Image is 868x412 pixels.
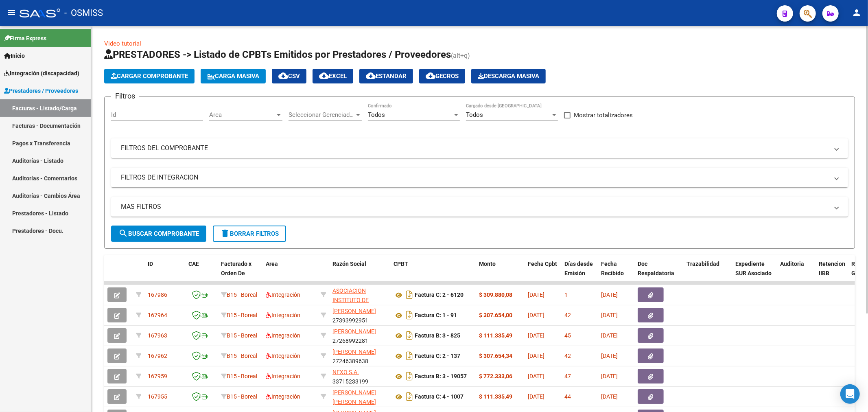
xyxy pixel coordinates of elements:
span: EXCEL [319,72,347,80]
span: Mostrar totalizadores [574,110,633,120]
span: 167964 [148,312,167,318]
span: Buscar Comprobante [118,230,199,237]
datatable-header-cell: Días desde Emisión [561,255,598,291]
mat-icon: search [118,228,128,238]
span: [DATE] [601,393,618,400]
div: 27393992951 [332,307,387,324]
strong: Factura B: 3 - 19057 [415,373,467,380]
span: Estandar [366,72,407,80]
mat-icon: cloud_download [319,71,329,81]
span: [DATE] [528,291,544,298]
span: [DATE] [601,312,618,318]
div: 27246389638 [332,347,387,364]
span: [PERSON_NAME] [332,328,376,335]
button: Descarga Masiva [471,69,546,83]
div: 27268992281 [332,327,387,344]
datatable-header-cell: Doc Respaldatoria [634,255,683,291]
span: [PERSON_NAME] [PERSON_NAME] [332,389,376,405]
datatable-header-cell: ID [144,255,185,291]
span: - OSMISS [64,4,103,22]
span: [DATE] [528,312,544,318]
span: Integración [266,373,300,379]
span: Firma Express [4,34,46,43]
strong: Factura C: 2 - 6120 [415,292,464,298]
span: [DATE] [528,393,544,400]
span: Trazabilidad [687,261,719,267]
span: Facturado x Orden De [221,261,251,276]
span: 1 [564,291,568,298]
i: Descargar documento [404,329,415,342]
datatable-header-cell: Fecha Recibido [598,255,634,291]
strong: $ 309.880,08 [479,291,512,298]
span: Integración [266,291,300,298]
span: Cargar Comprobante [111,72,188,80]
mat-icon: menu [7,8,16,18]
a: Video tutorial [104,40,141,47]
span: [DATE] [528,353,544,359]
span: B15 - Boreal [227,312,257,318]
span: Todos [466,111,483,118]
span: Gecros [426,72,459,80]
mat-icon: cloud_download [278,71,288,81]
datatable-header-cell: Trazabilidad [683,255,732,291]
span: B15 - Boreal [227,373,257,379]
mat-icon: cloud_download [426,71,435,81]
span: CAE [188,261,199,267]
span: [DATE] [528,332,544,339]
mat-icon: delete [220,228,230,238]
span: Auditoria [780,261,804,267]
span: Fecha Recibido [601,261,624,276]
span: Integración [266,353,300,359]
datatable-header-cell: Fecha Cpbt [525,255,561,291]
span: Integración [266,332,300,339]
div: 30638811630 [332,286,387,303]
mat-panel-title: FILTROS DE INTEGRACION [121,173,829,182]
datatable-header-cell: Auditoria [777,255,816,291]
span: 167955 [148,393,167,400]
div: Open Intercom Messenger [840,384,860,404]
span: 44 [564,393,571,400]
strong: Factura C: 4 - 1007 [415,394,464,400]
span: 45 [564,332,571,339]
strong: $ 307.654,00 [479,312,512,318]
span: 42 [564,353,571,359]
span: Seleccionar Gerenciador [289,111,354,118]
span: B15 - Boreal [227,393,257,400]
span: Doc Respaldatoria [638,261,674,276]
strong: $ 307.654,34 [479,353,512,359]
h3: Filtros [111,90,139,102]
mat-panel-title: FILTROS DEL COMPROBANTE [121,144,829,153]
strong: $ 111.335,49 [479,332,512,339]
span: 47 [564,373,571,379]
span: ID [148,261,153,267]
span: Integración [266,312,300,318]
mat-expansion-panel-header: FILTROS DE INTEGRACION [111,168,848,187]
datatable-header-cell: Expediente SUR Asociado [732,255,777,291]
button: Cargar Comprobante [104,69,195,83]
div: 33715233199 [332,368,387,385]
i: Descargar documento [404,370,415,383]
app-download-masive: Descarga masiva de comprobantes (adjuntos) [471,69,546,83]
datatable-header-cell: Facturado x Orden De [218,255,262,291]
span: CPBT [394,261,408,267]
span: Razón Social [332,261,366,267]
strong: Factura B: 3 - 825 [415,333,460,339]
span: [DATE] [601,291,618,298]
datatable-header-cell: Area [262,255,317,291]
datatable-header-cell: CPBT [390,255,476,291]
span: [PERSON_NAME] [332,308,376,314]
i: Descargar documento [404,390,415,403]
span: [DATE] [528,373,544,379]
span: Monto [479,261,496,267]
span: Area [266,261,278,267]
span: 167986 [148,291,167,298]
span: Area [209,111,275,118]
span: PRESTADORES -> Listado de CPBTs Emitidos por Prestadores / Proveedores [104,49,451,60]
span: Integración [266,393,300,400]
span: Borrar Filtros [220,230,279,237]
strong: $ 772.333,06 [479,373,512,379]
button: Buscar Comprobante [111,226,206,242]
span: 167963 [148,332,167,339]
mat-panel-title: MAS FILTROS [121,202,829,211]
span: [DATE] [601,373,618,379]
